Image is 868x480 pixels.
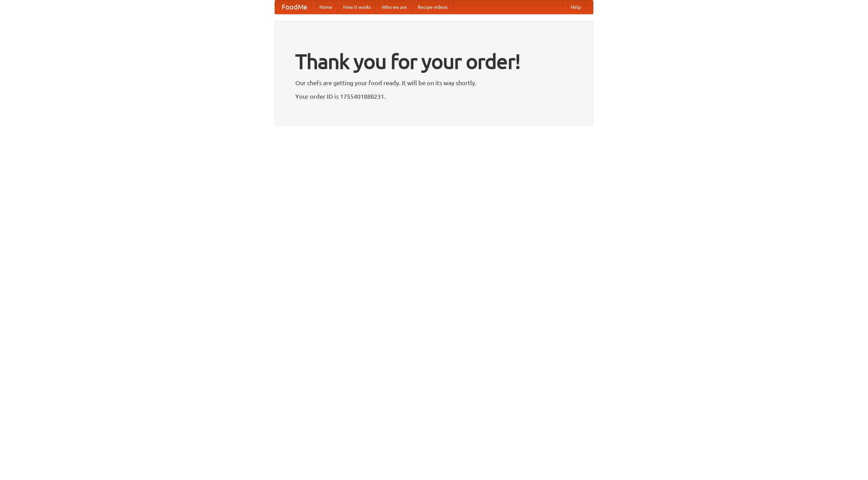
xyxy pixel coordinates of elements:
a: How it works [338,0,376,14]
a: Recipe videos [412,0,453,14]
a: Help [565,0,586,14]
p: Your order ID is 1755401888231. [295,91,573,101]
a: Who we are [376,0,412,14]
h1: Thank you for your order! [295,45,573,78]
p: Our chefs are getting your food ready. It will be on its way shortly. [295,78,573,88]
a: Home [314,0,338,14]
a: FoodMe [275,0,314,14]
